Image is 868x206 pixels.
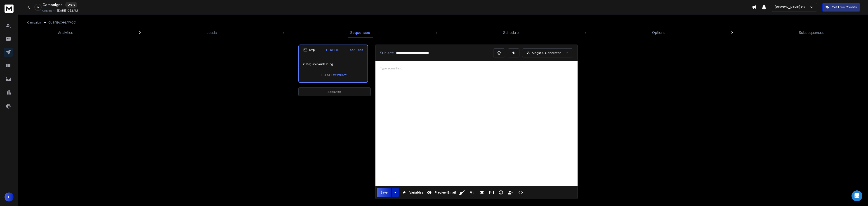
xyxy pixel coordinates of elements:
[58,30,73,35] p: Analytics
[48,21,76,24] p: OUTREACH-LAW-001
[652,30,665,35] p: Options
[503,30,519,35] p: Schedule
[796,27,827,38] a: Subsequences
[500,27,521,38] a: Schedule
[326,48,339,52] p: CC/BCC
[5,192,14,201] button: L
[303,48,316,52] div: Step 1
[400,188,424,197] button: Variables
[517,188,525,197] button: Code View
[458,188,466,197] button: Clean HTML
[832,5,857,9] p: Get Free Credits
[65,2,77,8] div: Draft
[380,50,394,56] p: Subject:
[55,27,76,38] a: Analytics
[350,30,370,35] p: Sequences
[42,9,56,13] p: Created At:
[467,188,476,197] button: More Text
[298,87,371,96] button: Add Step
[425,188,457,197] button: Preview Email
[532,51,561,55] p: Magic AI Generator
[799,30,824,35] p: Subsequences
[649,27,668,38] a: Options
[822,3,860,12] button: Get Free Credits
[377,188,391,197] button: Save
[27,21,41,24] button: Campaign
[37,6,39,9] p: 0 %
[497,188,505,197] button: Emoticons
[851,190,862,201] div: Open Intercom Messenger
[347,27,373,38] a: Sequences
[487,188,496,197] button: Insert Image (Ctrl+P)
[434,191,457,194] span: Preview Email
[506,188,515,197] button: Insert Unsubscribe Link
[42,2,63,7] h1: Campaigns
[302,58,365,71] p: Einstieg über Auslastung
[350,48,363,52] p: A/Z Test
[316,71,350,80] button: Add New Variant
[57,9,78,12] p: [DATE] 10:32 AM
[207,30,217,35] p: Leads
[775,5,809,9] p: [PERSON_NAME] GPT
[298,45,368,83] li: Step1CC/BCCA/Z TestEinstieg über AuslastungAdd New Variant
[204,27,219,38] a: Leads
[408,191,424,194] span: Variables
[522,48,573,57] button: Magic AI Generator
[478,188,486,197] button: Insert Link (Ctrl+K)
